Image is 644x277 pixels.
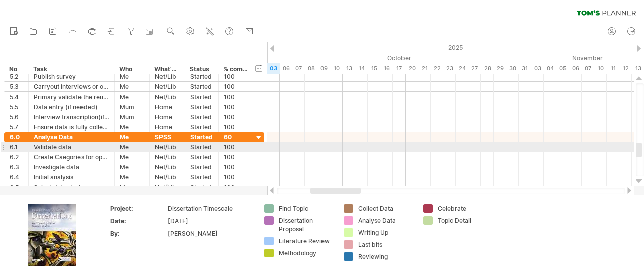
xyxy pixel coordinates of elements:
[279,216,334,233] div: Dissertation Proposal
[190,162,213,172] div: Started
[224,102,248,112] div: 100
[10,112,23,122] div: 5.6
[224,122,248,132] div: 100
[34,182,109,192] div: Select data stories
[224,172,248,182] div: 100
[569,63,582,74] div: Thursday, 6 November 2025
[34,122,109,132] div: Ensure data is fully collected and secured
[280,63,292,74] div: Monday, 6 October 2025
[223,64,248,74] div: % complete
[468,63,481,74] div: Monday, 27 October 2025
[619,63,632,74] div: Wednesday, 12 November 2025
[279,249,334,257] div: Methodology
[224,132,248,142] div: 60
[10,142,23,152] div: 6.1
[120,82,144,91] div: Me
[443,63,456,74] div: Thursday, 23 October 2025
[10,172,23,182] div: 6.4
[120,162,144,172] div: Me
[120,152,144,162] div: Me
[438,204,493,213] div: Celebrate
[190,82,213,91] div: Started
[120,122,144,132] div: Me
[368,63,380,74] div: Wednesday, 15 October 2025
[431,63,443,74] div: Wednesday, 22 October 2025
[267,63,280,74] div: Friday, 3 October 2025
[358,252,413,261] div: Reviewing
[155,132,180,142] div: SPSS
[120,92,144,102] div: Me
[190,122,213,132] div: Started
[358,240,413,249] div: Last bits
[10,152,23,162] div: 6.2
[168,229,252,238] div: [PERSON_NAME]
[224,142,248,152] div: 100
[406,63,418,74] div: Monday, 20 October 2025
[155,112,180,122] div: Home
[190,112,213,122] div: Started
[224,182,248,192] div: 100
[34,152,109,162] div: Create Caegories for open questions
[34,92,109,102] div: Primary validate the reults
[10,82,23,91] div: 5.3
[418,63,431,74] div: Tuesday, 21 October 2025
[305,63,317,74] div: Wednesday, 8 October 2025
[594,63,607,74] div: Monday, 10 November 2025
[168,204,252,213] div: Dissertation Timescale
[607,63,619,74] div: Tuesday, 11 November 2025
[10,132,23,142] div: 6.0
[120,172,144,182] div: Me
[242,53,531,63] div: October 2025
[358,204,413,213] div: Collect Data
[155,72,180,81] div: Net/Lib
[110,217,166,225] div: Date:
[120,72,144,81] div: Me
[10,182,23,192] div: 6.5
[190,64,213,74] div: Status
[34,72,109,81] div: Publish survey
[120,182,144,192] div: Me
[34,172,109,182] div: Initial analysis
[10,92,23,102] div: 5.4
[119,64,144,74] div: Who
[292,63,305,74] div: Tuesday, 7 October 2025
[224,152,248,162] div: 100
[34,142,109,152] div: Validate data
[190,102,213,112] div: Started
[506,63,519,74] div: Thursday, 30 October 2025
[10,72,23,81] div: 5.2
[34,102,109,112] div: Data entry (if needed)
[224,82,248,91] div: 100
[10,162,23,172] div: 6.3
[33,64,109,74] div: Task
[154,64,179,74] div: What's needed
[224,92,248,102] div: 100
[120,142,144,152] div: Me
[358,228,413,237] div: Writing Up
[155,92,180,102] div: Net/Lib
[155,162,180,172] div: Net/Lib
[279,237,334,245] div: Literature Review
[531,63,544,74] div: Monday, 3 November 2025
[34,132,109,142] div: Analyse Data
[190,182,213,192] div: Started
[190,72,213,81] div: Started
[155,102,180,112] div: Home
[224,162,248,172] div: 100
[358,216,413,225] div: Analyse Data
[343,63,355,74] div: Monday, 13 October 2025
[155,142,180,152] div: Net/Lib
[10,122,23,132] div: 5.7
[155,182,180,192] div: Net/Lib
[155,82,180,91] div: Net/Lib
[224,112,248,122] div: 100
[34,162,109,172] div: Investigate data
[10,102,23,112] div: 5.5
[34,112,109,122] div: Interview transcription(if needed)
[481,63,494,74] div: Tuesday, 28 October 2025
[494,63,506,74] div: Wednesday, 29 October 2025
[279,204,334,213] div: Find Topic
[190,142,213,152] div: Started
[519,63,531,74] div: Friday, 31 October 2025
[28,204,76,266] img: ae64b563-e3e0-416d-90a8-e32b171956a1.jpg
